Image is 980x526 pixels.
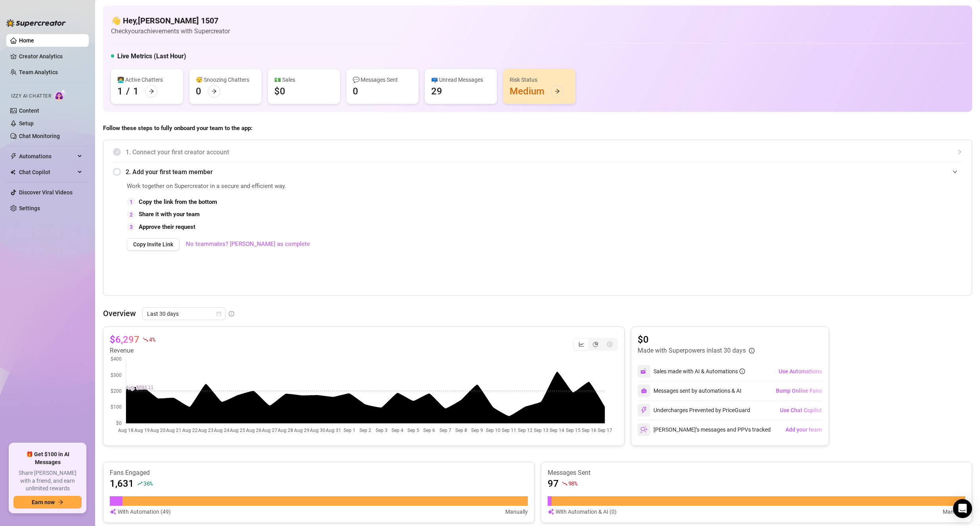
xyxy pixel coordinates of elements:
[139,211,200,218] strong: Share it with your team
[149,88,154,94] span: arrow-right
[216,311,221,316] span: calendar
[431,85,442,98] div: 29
[568,480,577,487] span: 98 %
[953,169,957,174] span: expanded
[196,75,255,84] div: 😴 Snoozing Chatters
[607,342,613,347] span: dollar-circle
[749,348,755,353] span: info-circle
[110,477,134,490] article: 1,631
[111,15,230,26] h4: 👋 Hey, [PERSON_NAME] 1507
[111,26,230,36] article: Check your achievements with Supercreator
[10,153,17,159] span: thunderbolt
[103,125,252,132] strong: Follow these steps to fully onboard your team to the app:
[274,75,334,84] div: 💵 Sales
[126,147,962,157] span: 1. Connect your first creator account
[640,368,648,375] img: svg%3e
[573,338,618,351] div: segmented control
[133,241,173,248] span: Copy Invite Link
[638,384,741,397] div: Messages sent by automations & AI
[593,342,598,347] span: pie-chart
[640,407,648,414] img: svg%3e
[19,189,73,196] a: Discover Viral Videos
[127,210,136,219] div: 2
[147,308,221,320] span: Last 30 days
[19,108,39,114] a: Content
[579,342,584,347] span: line-chart
[13,496,82,509] button: Earn nowarrow-right
[139,198,217,205] strong: Copy the link from the bottom
[739,369,745,374] span: info-circle
[785,423,822,436] button: Add your team
[778,365,822,378] button: Use Automations
[117,75,177,84] div: 👩‍💻 Active Chatters
[32,499,55,505] span: Earn now
[505,507,528,516] article: Manually
[353,75,412,84] div: 💬 Messages Sent
[110,468,528,477] article: Fans Engaged
[139,223,195,230] strong: Approve their request
[11,92,51,100] span: Izzy AI Chatter
[117,85,123,98] div: 1
[133,85,139,98] div: 1
[127,223,136,231] div: 3
[510,75,569,84] div: Risk Status
[19,120,34,127] a: Setup
[638,333,755,346] article: $0
[19,37,34,44] a: Home
[548,477,559,490] article: 97
[113,142,962,162] div: 1. Connect your first creator account
[562,481,567,486] span: fall
[143,337,148,342] span: fall
[953,499,972,518] div: Open Intercom Messenger
[10,169,15,175] img: Chat Copilot
[127,238,180,251] button: Copy Invite Link
[6,19,66,27] img: logo-BBDzfeDw.svg
[54,89,67,101] img: AI Chatter
[653,367,745,376] div: Sales made with AI & Automations
[143,480,153,487] span: 36 %
[110,507,116,516] img: svg%3e
[126,167,962,177] span: 2. Add your first team member
[58,499,63,505] span: arrow-right
[113,162,962,182] div: 2. Add your first team member
[274,85,285,98] div: $0
[638,346,746,355] article: Made with Superpowers in last 30 days
[776,388,822,394] span: Bump Online Fans
[229,311,234,317] span: info-circle
[19,50,82,63] a: Creator Analytics
[137,481,143,486] span: rise
[13,451,82,466] span: 🎁 Get $100 in AI Messages
[779,368,822,374] span: Use Automations
[780,407,822,413] span: Use Chat Copilot
[554,88,560,94] span: arrow-right
[548,468,966,477] article: Messages Sent
[127,182,784,191] span: Work together on Supercreator in a secure and efficient way.
[556,507,617,516] article: With Automation & AI (0)
[776,384,822,397] button: Bump Online Fans
[19,166,75,179] span: Chat Copilot
[804,182,962,283] iframe: Adding Team Members
[196,85,201,98] div: 0
[19,69,58,75] a: Team Analytics
[211,88,217,94] span: arrow-right
[431,75,491,84] div: 📪 Unread Messages
[638,404,750,417] div: Undercharges Prevented by PriceGuard
[110,333,139,346] article: $6,297
[638,423,771,436] div: [PERSON_NAME]’s messages and PPVs tracked
[785,426,822,433] span: Add your team
[779,404,822,417] button: Use Chat Copilot
[19,150,75,163] span: Automations
[186,240,310,249] a: No teammates? [PERSON_NAME] as complete
[110,346,155,355] article: Revenue
[640,426,648,433] img: svg%3e
[548,507,554,516] img: svg%3e
[117,52,186,61] h5: Live Metrics (Last Hour)
[13,469,82,493] span: Share [PERSON_NAME] with a friend, and earn unlimited rewards
[943,507,965,516] article: Manually
[957,150,962,154] span: collapsed
[353,85,358,98] div: 0
[127,198,136,206] div: 1
[641,388,647,394] img: svg%3e
[19,133,60,139] a: Chat Monitoring
[19,205,40,211] a: Settings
